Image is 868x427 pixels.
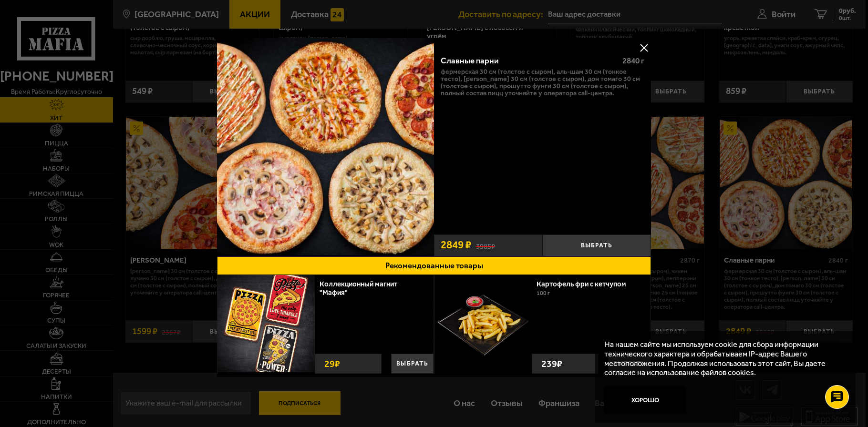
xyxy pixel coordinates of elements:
[441,68,644,97] p: Фермерская 30 см (толстое с сыром), Аль-Шам 30 см (тонкое тесто), [PERSON_NAME] 30 см (толстое с ...
[622,56,644,65] span: 2840 г
[476,241,495,250] s: 3985 ₽
[543,234,651,256] button: Выбрать
[604,340,841,378] p: На нашем сайте мы используем cookie для сбора информации технического характера и обрабатываем IP...
[441,240,471,251] span: 2849 ₽
[441,56,614,65] div: Славные парни
[217,38,434,255] img: Славные парни
[217,38,434,256] a: Славные парни
[322,354,342,373] strong: 29 ₽
[537,280,635,288] a: Картофель фри с кетчупом
[320,280,397,297] a: Коллекционный магнит "Мафия"
[391,354,434,374] button: Выбрать
[604,386,686,414] button: Хорошо
[537,290,550,296] span: 100 г
[217,256,651,275] button: Рекомендованные товары
[539,354,565,373] strong: 239 ₽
